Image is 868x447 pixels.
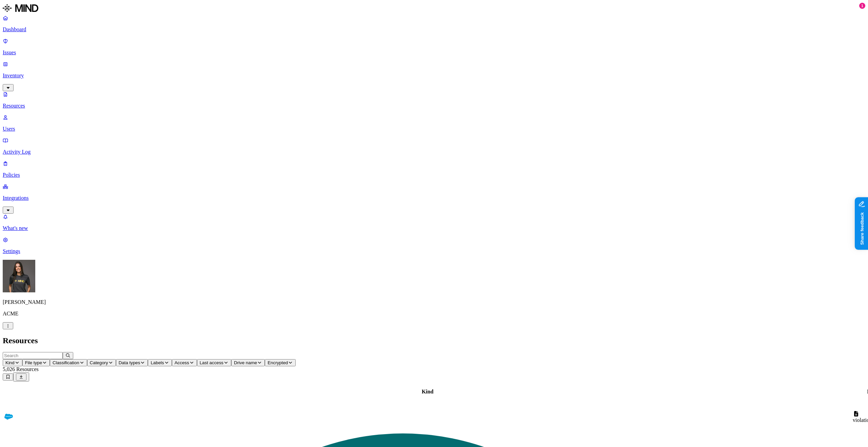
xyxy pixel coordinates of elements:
span: Drive name [234,360,257,365]
p: What's new [3,225,865,231]
span: Access [175,360,189,365]
p: Dashboard [3,26,865,33]
p: Activity Log [3,149,865,155]
a: What's new [3,214,865,231]
a: Settings [3,237,865,254]
div: 1 [859,3,865,9]
a: Resources [3,91,865,109]
span: Category [90,360,108,365]
div: Kind [4,389,851,395]
span: Encrypted [268,360,288,365]
a: MIND [3,3,865,15]
p: Settings [3,248,865,254]
img: salesforce.svg [4,412,13,421]
h2: Resources [3,336,865,345]
span: Last access [200,360,223,365]
span: Labels [151,360,164,365]
a: Users [3,114,865,132]
img: Gal Cohen [3,260,35,292]
p: ACME [3,311,865,317]
a: Integrations [3,183,865,213]
span: File type [25,360,42,365]
p: Inventory [3,73,865,79]
span: Classification [53,360,79,365]
span: Kind [5,360,15,365]
p: Integrations [3,195,865,201]
a: Activity Log [3,137,865,155]
span: 5,026 Resources [3,366,39,372]
a: Inventory [3,61,865,90]
input: Search [3,352,63,359]
p: Policies [3,172,865,178]
p: Issues [3,50,865,56]
a: Issues [3,38,865,56]
span: Data types [119,360,140,365]
a: Policies [3,160,865,178]
a: Dashboard [3,15,865,33]
p: Users [3,126,865,132]
img: MIND [3,3,38,14]
p: Resources [3,103,865,109]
